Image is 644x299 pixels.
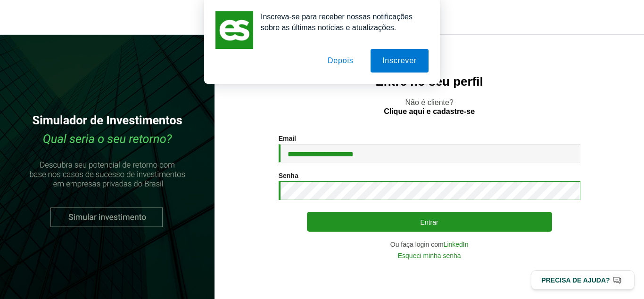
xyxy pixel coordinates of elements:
[233,98,625,116] p: Não é cliente?
[384,108,475,115] a: Clique aqui e cadastre-se
[215,11,253,49] img: notification icon
[444,241,469,248] a: LinkedIn
[279,172,298,179] label: Senha
[316,49,365,73] button: Depois
[398,252,461,259] a: Esqueci minha senha
[371,49,429,73] button: Inscrever
[307,212,552,232] button: Entrar
[279,241,580,248] div: Ou faça login com
[253,11,429,33] div: Inscreva-se para receber nossas notificações sobre as últimas notícias e atualizações.
[279,135,296,142] label: Email
[233,75,625,89] h2: Entre no seu perfil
